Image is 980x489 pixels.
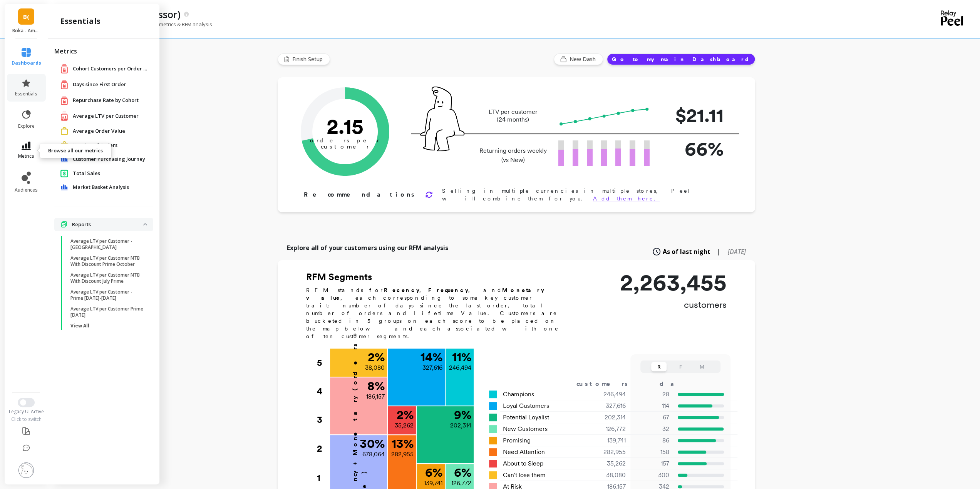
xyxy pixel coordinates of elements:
[60,127,68,135] img: navigation item icon
[60,156,68,162] img: navigation item icon
[454,466,471,479] p: 6 %
[420,351,442,363] p: 14 %
[306,286,568,340] p: RFM stands for , , and , each corresponding to some key customer trait: number of days since the ...
[651,362,667,371] button: R
[635,436,669,445] p: 86
[454,409,471,421] p: 9 %
[18,153,34,159] span: metrics
[60,16,101,27] h2: essentials
[395,421,414,430] p: 35,262
[635,424,669,434] p: 32
[580,459,635,468] div: 35,262
[503,424,548,434] span: New Customers
[60,95,68,105] img: navigation item icon
[662,134,724,163] p: 66%
[70,238,144,250] p: Average LTV per Customer - [GEOGRAPHIC_DATA]
[607,53,755,65] button: Go to my main Dashboard
[503,471,546,480] span: Can't lose them
[70,289,144,301] p: Average LTV per Customer - Prime [DATE]-[DATE]
[477,108,549,124] p: LTV per customer (24 months)
[320,143,369,150] tspan: customer
[317,434,329,463] div: 2
[306,271,568,283] h2: RFM Segments
[503,436,531,445] span: Promising
[18,398,35,407] button: Switch to New UI
[60,184,68,190] img: navigation item icon
[73,155,147,163] a: Customer Purchasing Journey
[70,306,144,318] p: Average LTV per Customer Prime [DATE]
[73,97,139,104] span: Repurchase Rate by Cohort
[73,81,126,88] span: Days since First Order
[663,247,710,256] span: As of last night
[70,272,144,284] p: Average LTV per Customer NTB With Discount July Prime
[73,170,147,177] a: Total Sales
[477,146,549,165] p: Returning orders weekly (vs New)
[635,413,669,422] p: 67
[317,377,329,406] div: 4
[317,406,329,434] div: 3
[384,287,419,293] b: Recency
[72,221,143,229] p: Reports
[73,112,147,120] a: Average LTV per Customer
[143,223,147,225] img: down caret icon
[70,323,89,329] p: View All
[503,413,549,422] span: Potential Loyalist
[694,362,710,371] button: M
[73,127,147,135] a: Average Order Value
[673,362,688,371] button: F
[23,12,29,21] span: B(
[15,187,38,193] span: audiences
[635,471,669,480] p: 300
[54,47,153,56] h2: Metrics
[554,53,603,65] button: New Dash
[360,437,385,450] p: 30 %
[73,65,150,73] a: Cohort Customers per Order Count
[635,390,669,399] p: 28
[292,55,325,63] span: Finish Setup
[70,255,144,267] p: Average LTV per Customer NTB With Discount Prime October
[424,479,442,488] p: 139,741
[4,416,49,422] div: Click to switch
[503,390,534,399] span: Champions
[620,271,727,294] p: 2,263,455
[580,401,635,411] div: 327,616
[73,112,139,120] span: Average LTV per Customer
[425,466,442,479] p: 6 %
[620,299,727,311] p: customers
[662,101,724,130] p: $21.11
[449,363,471,372] p: 246,494
[717,247,720,256] span: |
[73,81,147,88] a: Days since First Order
[593,195,660,202] a: Add them here.
[635,459,669,468] p: 157
[310,137,380,144] tspan: orders per
[367,380,385,392] p: 8 %
[12,28,40,34] p: Boka - Amazon (Essor)
[576,379,639,389] div: customers
[452,351,471,363] p: 11 %
[635,447,669,457] p: 158
[442,187,730,202] p: Selling in multiple currencies in multiple stores, Peel will combine them for you.
[391,450,414,459] p: 282,955
[503,401,549,411] span: Loyal Customers
[580,413,635,422] div: 202,314
[362,450,385,459] p: 678,064
[365,363,385,372] p: 38,080
[73,155,145,163] span: Customer Purchasing Journey
[428,287,468,293] b: Frequency
[397,409,414,421] p: 2 %
[73,142,147,149] a: Number of Orders
[287,243,448,252] p: Explore all of your customers using our RFM analysis
[4,409,49,415] div: Legacy UI Active
[60,221,67,228] img: navigation item icon
[368,351,385,363] p: 2 %
[18,123,35,129] span: explore
[73,142,117,149] span: Number of Orders
[304,190,416,199] p: Recommendations
[73,97,147,104] a: Repurchase Rate by Cohort
[278,53,330,65] button: Finish Setup
[60,169,68,177] img: navigation item icon
[392,437,414,450] p: 13 %
[60,141,68,149] img: navigation item icon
